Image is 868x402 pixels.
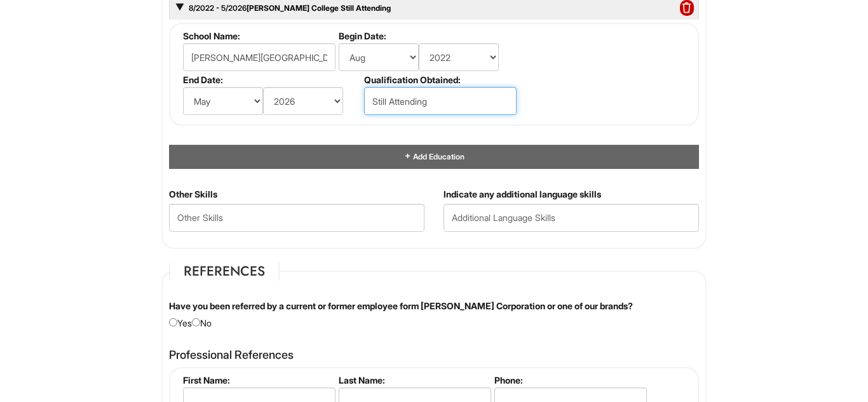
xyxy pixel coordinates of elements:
[444,188,601,201] label: Indicate any additional language skills
[169,262,280,281] legend: References
[183,74,359,85] label: End Date:
[159,300,709,330] div: Yes No
[339,30,515,41] label: Begin Date:
[339,375,489,385] label: Last Name:
[169,204,424,232] input: Other Skills
[680,3,694,15] a: Delete
[412,152,465,161] span: Add Education
[169,349,699,361] h4: Professional References
[169,300,633,312] label: Have you been referred by a current or former employee form [PERSON_NAME] Corporation or one of o...
[444,204,699,232] input: Additional Language Skills
[187,3,391,13] a: 8/2022 - 5/2026[PERSON_NAME] College Still Attending
[364,74,515,85] label: Qualification Obtained:
[403,152,465,161] a: Add Education
[183,375,334,385] label: First Name:
[183,30,334,41] label: School Name:
[494,375,645,385] label: Phone:
[169,188,217,201] label: Other Skills
[187,3,247,13] span: 8/2022 - 5/2026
